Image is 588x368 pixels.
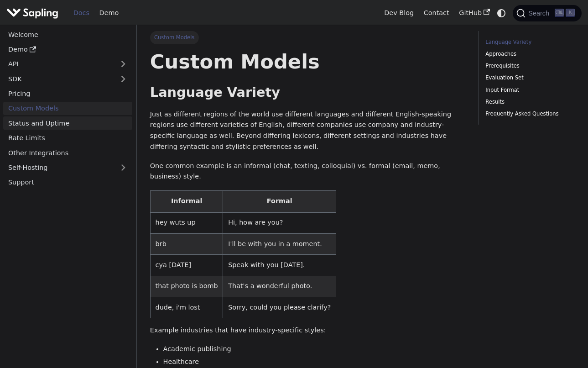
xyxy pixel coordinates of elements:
[150,31,199,44] span: Custom Models
[485,86,572,95] a: Input Format
[3,116,132,130] a: Status and Uptime
[3,87,132,100] a: Pricing
[163,357,466,368] li: Healthcare
[485,74,572,82] a: Evaluation Set
[6,6,58,20] img: Sapling.ai
[3,131,132,145] a: Rate Limits
[3,102,132,115] a: Custom Models
[150,255,223,276] td: cya [DATE]
[3,161,132,174] a: Self-Hosting
[3,72,114,85] a: SDK
[94,6,124,20] a: Demo
[6,6,62,20] a: Sapling.ai
[3,176,132,189] a: Support
[163,344,466,355] li: Academic publishing
[150,161,465,183] p: One common example is an informal (chat, texting, colloquial) vs. formal (email, memo, business) ...
[114,58,132,71] button: Expand sidebar category 'API'
[223,191,336,212] th: Formal
[68,6,94,20] a: Docs
[419,6,454,20] a: Contact
[223,255,336,276] td: Speak with you [DATE].
[3,43,132,56] a: Demo
[150,297,223,318] td: dude, i'm lost
[485,98,572,106] a: Results
[513,5,581,21] button: Search (Ctrl+K)
[223,297,336,318] td: Sorry, could you please clarify?
[223,233,336,254] td: I'll be with you in a moment.
[485,110,572,118] a: Frequently Asked Questions
[485,50,572,58] a: Approaches
[379,6,418,20] a: Dev Blog
[150,109,465,152] p: Just as different regions of the world use different languages and different English-speaking reg...
[566,9,575,17] kbd: K
[150,84,465,101] h2: Language Variety
[150,325,465,336] p: Example industries that have industry-specific styles:
[223,276,336,297] td: That's a wonderful photo.
[495,6,508,20] button: Switch between dark and light mode (currently system mode)
[3,146,132,159] a: Other Integrations
[485,38,572,47] a: Language Variety
[485,62,572,70] a: Prerequisites
[454,6,494,20] a: GitHub
[3,58,114,71] a: API
[150,31,465,44] nav: Breadcrumbs
[223,212,336,234] td: Hi, how are you?
[150,191,223,212] th: Informal
[526,10,555,17] span: Search
[150,212,223,234] td: hey wuts up
[114,72,132,85] button: Expand sidebar category 'SDK'
[150,276,223,297] td: that photo is bomb
[150,49,465,74] h1: Custom Models
[3,28,132,41] a: Welcome
[150,233,223,254] td: brb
